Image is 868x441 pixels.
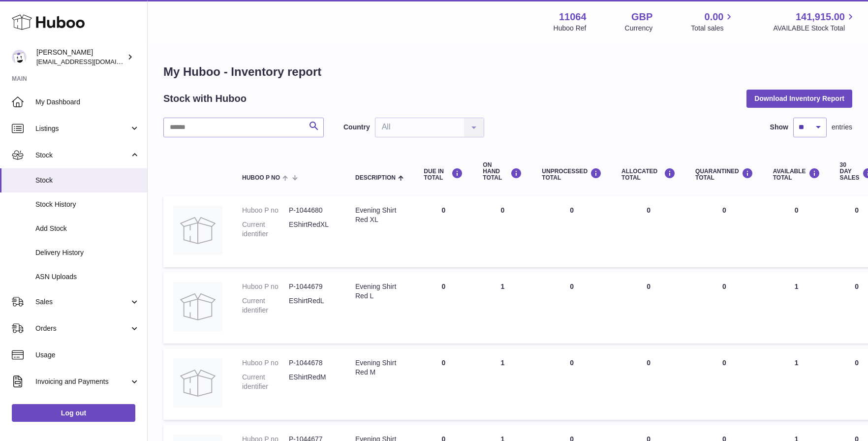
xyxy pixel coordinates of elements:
[173,206,222,255] img: product image
[242,296,289,315] dt: Current identifier
[773,24,856,33] span: AVAILABLE Stock Total
[832,123,852,132] span: entries
[173,358,222,408] img: product image
[424,168,463,181] div: DUE IN TOTAL
[35,200,140,209] span: Stock History
[289,358,336,368] dd: P-1044678
[242,358,289,368] dt: Huboo P no
[173,282,222,331] img: product image
[625,24,653,33] div: Currency
[35,377,129,386] span: Invoicing and Payments
[35,324,129,333] span: Orders
[36,58,145,65] span: [EMAIL_ADDRESS][DOMAIN_NAME]
[289,282,336,291] dd: P-1044679
[289,296,336,315] dd: EShirtRedL
[242,206,289,215] dt: Huboo P no
[163,92,247,105] h2: Stock with Huboo
[773,168,820,181] div: AVAILABLE Total
[691,24,735,33] span: Total sales
[242,220,289,239] dt: Current identifier
[612,196,685,267] td: 0
[355,206,404,224] div: Evening Shirt Red XL
[35,297,129,307] span: Sales
[722,359,726,367] span: 0
[532,272,612,344] td: 0
[796,10,845,24] span: 141,915.00
[355,175,396,181] span: Description
[242,373,289,391] dt: Current identifier
[35,350,140,360] span: Usage
[483,162,522,182] div: ON HAND Total
[355,282,404,301] div: Evening Shirt Red L
[473,272,532,344] td: 1
[163,64,852,80] h1: My Huboo - Inventory report
[532,348,612,420] td: 0
[691,10,735,33] a: 0.00 Total sales
[631,10,652,24] strong: GBP
[746,90,852,107] button: Download Inventory Report
[473,348,532,420] td: 1
[12,50,27,64] img: imichellrs@gmail.com
[35,151,129,160] span: Stock
[722,283,726,290] span: 0
[722,206,726,214] span: 0
[414,196,473,267] td: 0
[35,124,129,133] span: Listings
[559,10,587,24] strong: 11064
[35,97,140,107] span: My Dashboard
[35,272,140,282] span: ASN Uploads
[35,176,140,185] span: Stock
[414,348,473,420] td: 0
[242,282,289,291] dt: Huboo P no
[770,123,788,132] label: Show
[36,48,125,66] div: [PERSON_NAME]
[35,248,140,257] span: Delivery History
[612,348,685,420] td: 0
[763,272,830,344] td: 1
[705,10,724,24] span: 0.00
[35,224,140,233] span: Add Stock
[289,373,336,391] dd: EShirtRedM
[695,168,753,181] div: QUARANTINED Total
[289,220,336,239] dd: EShirtRedXL
[343,123,370,132] label: Country
[542,168,602,181] div: UNPROCESSED Total
[554,24,587,33] div: Huboo Ref
[763,196,830,267] td: 0
[532,196,612,267] td: 0
[773,10,856,33] a: 141,915.00 AVAILABLE Stock Total
[621,168,676,181] div: ALLOCATED Total
[763,348,830,420] td: 1
[414,272,473,344] td: 0
[473,196,532,267] td: 0
[612,272,685,344] td: 0
[289,206,336,215] dd: P-1044680
[242,175,280,181] span: Huboo P no
[355,358,404,377] div: Evening Shirt Red M
[12,404,135,422] a: Log out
